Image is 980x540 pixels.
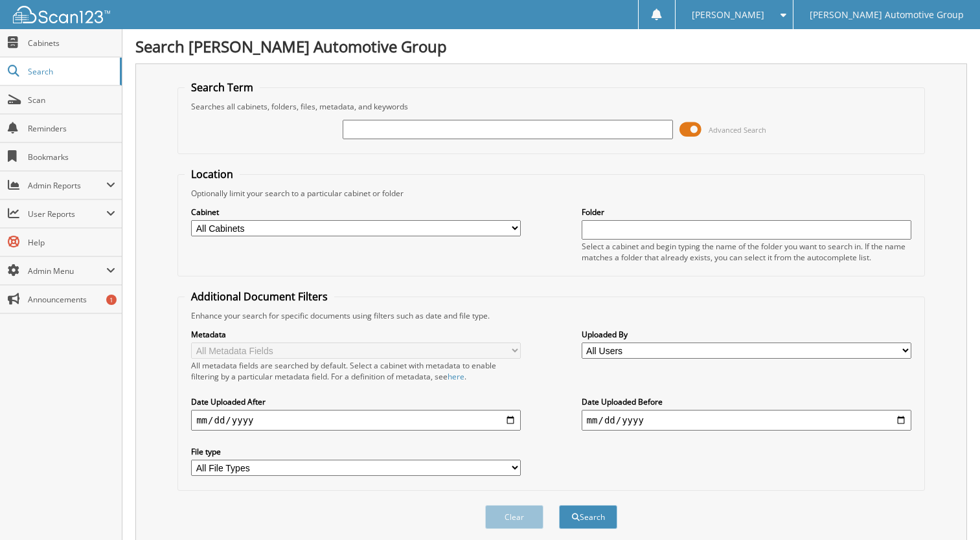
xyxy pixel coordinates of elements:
[28,38,115,49] span: Cabinets
[106,295,117,305] div: 1
[582,241,911,263] div: Select a cabinet and begin typing the name of the folder you want to search in. If the name match...
[485,505,543,529] button: Clear
[692,11,764,19] span: [PERSON_NAME]
[185,101,918,112] div: Searches all cabinets, folders, files, metadata, and keywords
[915,478,980,540] iframe: Chat Widget
[185,167,240,181] legend: Location
[28,208,106,219] span: User Reports
[191,360,521,382] div: All metadata fields are searched by default. Select a cabinet with metadata to enable filtering b...
[582,410,911,431] input: end
[185,310,918,321] div: Enhance your search for specific documents using filters such as date and file type.
[185,188,918,199] div: Optionally limit your search to a particular cabinet or folder
[559,505,617,529] button: Search
[582,329,911,340] label: Uploaded By
[28,123,115,134] span: Reminders
[185,289,334,304] legend: Additional Document Filters
[582,207,911,218] label: Folder
[28,180,106,191] span: Admin Reports
[28,265,106,276] span: Admin Menu
[448,371,464,382] a: here
[191,446,521,457] label: File type
[709,125,766,135] span: Advanced Search
[191,329,521,340] label: Metadata
[135,36,967,57] h1: Search [PERSON_NAME] Automotive Group
[13,6,110,23] img: scan123-logo-white.svg
[185,80,260,95] legend: Search Term
[191,207,521,218] label: Cabinet
[810,11,964,19] span: [PERSON_NAME] Automotive Group
[28,66,113,77] span: Search
[191,396,521,407] label: Date Uploaded After
[28,237,115,248] span: Help
[28,152,115,163] span: Bookmarks
[191,410,521,431] input: start
[582,396,911,407] label: Date Uploaded Before
[28,294,115,305] span: Announcements
[28,95,115,106] span: Scan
